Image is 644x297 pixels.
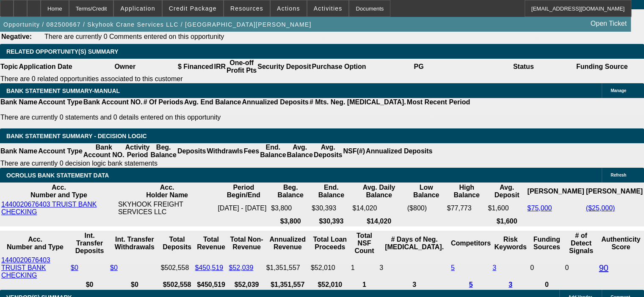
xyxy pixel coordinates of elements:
[351,232,379,255] th: Sum of the Total NSF Count and Total Overdraft Fee Count from Ocrolus
[38,98,83,106] th: Account Type
[195,264,223,271] a: $450,519
[564,232,597,255] th: # of Detect Signals
[307,0,349,16] button: Activities
[70,232,109,255] th: Int. Transfer Deposits
[1,256,50,279] a: 1440020676403 TRUIST BANK CHECKING
[228,232,265,255] th: Total Non-Revenue
[6,48,118,55] span: RELATED OPPORTUNITY(S) SUMMARY
[310,256,350,280] td: $52,010
[313,143,343,159] th: Avg. Deposits
[1,201,97,215] a: 1440020676403 TRUIST BANK CHECKING
[1,33,32,40] b: Negative:
[471,59,576,75] th: Status
[118,200,216,216] td: SKYHOOK FREIGHT SERVICES LLC
[487,217,526,226] th: $1,600
[213,59,226,75] th: IRR
[530,281,564,289] th: 0
[271,200,310,216] td: $3,800
[150,143,177,159] th: Beg. Balance
[611,88,626,93] span: Manage
[194,281,227,289] th: $450,519
[118,183,216,199] th: Acc. Holder Name
[83,143,125,159] th: Bank Account NO.
[271,183,310,199] th: Beg. Balance
[611,173,626,177] span: Refresh
[509,281,512,288] a: 3
[6,172,109,179] span: OCROLUS BANK STATEMENT DATA
[451,232,491,255] th: Competitors
[309,98,406,106] th: # Mts. Neg. [MEDICAL_DATA].
[379,281,450,289] th: 3
[6,133,147,139] span: Bank Statement Summary - Decision Logic
[266,232,310,255] th: Annualized Revenue
[120,5,155,12] span: Application
[527,183,584,199] th: [PERSON_NAME]
[527,204,552,212] a: $75,000
[160,256,194,280] td: $502,558
[169,5,217,12] span: Credit Package
[163,0,223,16] button: Credit Package
[260,143,286,159] th: End. Balance
[352,183,406,199] th: Avg. Daily Balance
[487,183,526,199] th: Avg. Deposit
[266,264,309,272] div: $1,351,557
[83,98,143,106] th: Bank Account NO.
[6,87,120,94] span: BANK STATEMENT SUMMARY-MANUAL
[530,232,564,255] th: Funding Sources
[492,264,496,271] a: 3
[310,232,350,255] th: Total Loan Proceeds
[230,5,263,12] span: Resources
[351,256,379,280] td: 1
[257,59,311,75] th: Security Deposit
[241,98,309,106] th: Annualized Deposits
[271,0,307,16] button: Actions
[564,256,597,280] td: 0
[586,204,615,212] a: ($25,000)
[530,256,564,280] td: 0
[311,59,366,75] th: Purchase Option
[243,143,260,159] th: Fees
[71,264,78,271] a: $0
[469,281,473,288] a: 5
[379,232,450,255] th: # Days of Neg. [MEDICAL_DATA].
[352,217,406,226] th: $14,020
[266,281,310,289] th: $1,351,557
[194,232,227,255] th: Total Revenue
[125,143,150,159] th: Activity Period
[365,143,433,159] th: Annualized Deposits
[228,281,265,289] th: $52,039
[18,59,72,75] th: Application Date
[110,264,118,271] a: $0
[110,281,160,289] th: $0
[310,281,350,289] th: $52,010
[311,200,351,216] td: $30,393
[44,33,224,40] span: There are currently 0 Comments entered on this opportunity
[587,16,630,31] a: Open Ticket
[226,59,257,75] th: One-off Profit Pts
[407,183,446,199] th: Low Balance
[160,281,194,289] th: $502,558
[586,183,643,199] th: [PERSON_NAME]
[177,143,207,159] th: Deposits
[343,143,365,159] th: NSF(#)
[366,59,471,75] th: PG
[451,264,455,271] a: 5
[352,200,406,216] td: $14,020
[1,183,117,199] th: Acc. Number and Type
[407,200,446,216] td: ($800)
[224,0,270,16] button: Resources
[492,232,529,255] th: Risk Keywords
[277,5,300,12] span: Actions
[406,98,470,106] th: Most Recent Period
[311,183,351,199] th: End. Balance
[598,232,643,255] th: Authenticity Score
[73,59,177,75] th: Owner
[447,183,487,199] th: High Balance
[217,183,270,199] th: Period Begin/End
[229,264,253,271] a: $52,039
[487,200,526,216] td: $1,600
[110,232,160,255] th: Int. Transfer Withdrawals
[143,98,184,106] th: # Of Periods
[3,21,311,28] span: Opportunity / 082500667 / Skyhook Crane Services LLC / [GEOGRAPHIC_DATA][PERSON_NAME]
[206,143,243,159] th: Withdrawls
